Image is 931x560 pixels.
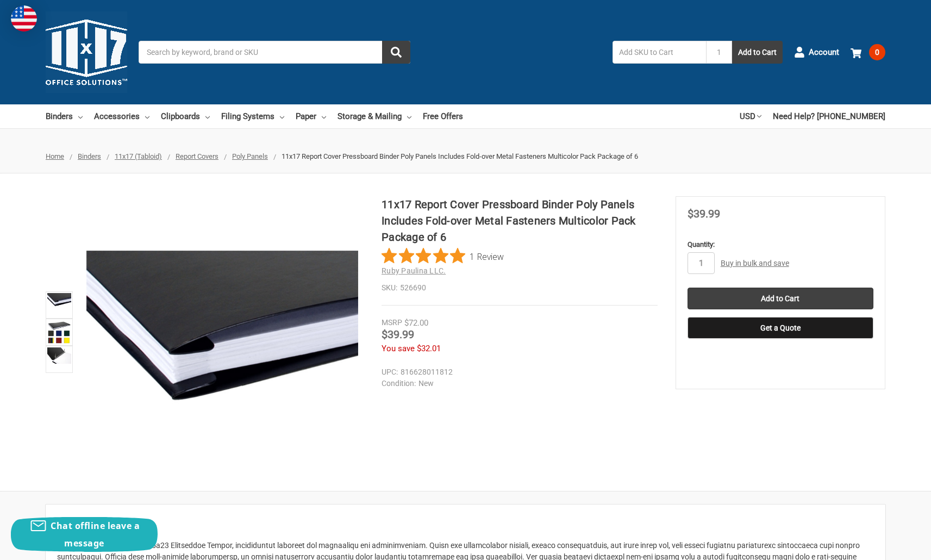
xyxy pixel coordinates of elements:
span: 0 [869,44,885,60]
span: You save [382,344,415,353]
a: Home [46,152,64,160]
div: MSRP [382,317,402,328]
img: 11x17 Report Cover Pressboard Binder Poly Panels Includes Fold-over Metal Fasteners Multicolor Pa... [47,293,71,307]
h2: Description [57,516,874,532]
dd: New [382,378,653,389]
span: $72.00 [404,318,428,328]
button: Add to Cart [732,41,783,64]
span: $39.99 [688,207,720,220]
dt: UPC: [382,366,398,378]
img: duty and tax information for United States [11,5,37,32]
span: Account [809,46,839,59]
a: Accessories [94,104,149,128]
span: 1 Review [470,248,504,264]
span: $32.01 [417,344,441,353]
h1: 11x17 Report Cover Pressboard Binder Poly Panels Includes Fold-over Metal Fasteners Multicolor Pa... [382,196,658,245]
a: 0 [851,38,885,66]
dt: Condition: [382,378,416,389]
a: Storage & Mailing [338,104,411,128]
button: Chat offline leave a message [11,517,158,552]
button: Get a Quote [688,317,873,339]
span: Chat offline leave a message [51,520,140,549]
a: Need Help? [PHONE_NUMBER] [773,104,885,128]
span: $39.99 [382,328,414,341]
dt: SKU: [382,282,397,294]
img: Ruby Paulina 11x17 Pressboard Binder [47,347,71,364]
span: 11x17 Report Cover Pressboard Binder Poly Panels Includes Fold-over Metal Fasteners Multicolor Pa... [282,152,638,160]
a: Poly Panels [232,152,268,160]
a: Account [794,38,839,66]
img: 11x17.com [46,11,127,93]
a: Filing Systems [221,104,284,128]
a: Free Offers [423,104,463,128]
a: Binders [46,104,83,128]
a: Buy in bulk and save [721,259,789,267]
a: Report Covers [176,152,218,160]
a: Paper [296,104,326,128]
dd: 526690 [382,282,658,294]
a: 11x17 (Tabloid) [115,152,162,160]
a: Clipboards [161,104,210,128]
a: Binders [78,152,101,160]
dd: 816628011812 [382,366,653,378]
label: Quantity: [688,239,873,250]
input: Search by keyword, brand or SKU [139,41,410,64]
a: USD [740,104,761,128]
img: 11x17 Report Cover Pressboard Binder Poly Panels Includes Fold-over Metal Fasteners Multicolor Pa... [47,320,71,344]
input: Add SKU to Cart [613,41,706,64]
img: 11x17 Report Cover Pressboard Binder Poly Panels Includes Fold-over Metal Fasteners Multicolor Pa... [86,251,358,414]
a: Ruby Paulina LLC. [382,266,446,275]
input: Add to Cart [688,288,873,309]
button: Rated 5 out of 5 stars from 1 reviews. Jump to reviews. [382,248,504,264]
